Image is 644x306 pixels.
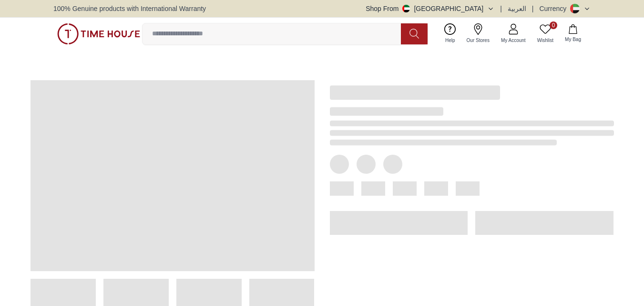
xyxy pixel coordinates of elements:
[366,4,494,13] button: Shop From[GEOGRAPHIC_DATA]
[539,4,570,13] div: Currency
[508,4,526,13] button: العربية
[500,4,502,13] span: |
[440,21,461,46] a: Help
[463,37,493,44] span: Our Stores
[550,21,557,29] span: 0
[402,5,410,12] img: United Arab Emirates
[533,37,557,44] span: Wishlist
[559,22,587,45] button: My Bag
[561,36,585,43] span: My Bag
[53,4,206,13] span: 100% Genuine products with International Warranty
[532,21,559,46] a: 0Wishlist
[441,37,459,44] span: Help
[57,23,140,44] img: ...
[461,21,495,46] a: Our Stores
[497,37,530,44] span: My Account
[532,4,534,13] span: |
